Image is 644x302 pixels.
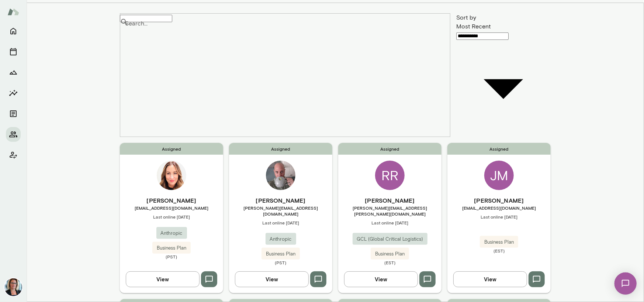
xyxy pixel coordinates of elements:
[447,205,551,211] span: [EMAIL_ADDRESS][DOMAIN_NAME]
[120,143,223,155] span: Assigned
[484,161,514,190] div: JM
[120,214,223,220] span: Last online [DATE]
[229,205,332,217] span: [PERSON_NAME][EMAIL_ADDRESS][DOMAIN_NAME]
[6,106,21,121] button: Documents
[262,250,300,258] span: Business Plan
[375,161,405,190] div: RR
[353,236,427,243] span: GCL (Global Critical Logistics)
[480,238,518,246] span: Business Plan
[447,248,551,254] span: (EST)
[266,236,296,243] span: Anthropic
[229,143,332,155] span: Assigned
[6,127,21,142] button: Members
[229,260,332,265] span: (PST)
[6,65,21,80] button: Growth Plan
[266,161,295,190] img: Adam Steinharter
[6,148,21,162] button: Client app
[456,14,476,21] label: Sort by
[447,214,551,220] span: Last online [DATE]
[4,278,22,296] img: Jennifer Alvarez
[338,196,442,205] h6: [PERSON_NAME]
[157,161,186,190] img: Katie Streu
[120,196,223,205] h6: [PERSON_NAME]
[229,220,332,226] span: Last online [DATE]
[120,254,223,260] span: (PST)
[6,44,21,59] button: Sessions
[126,271,200,287] button: View
[456,22,551,31] div: Most Recent
[6,24,21,38] button: Home
[447,196,551,205] h6: [PERSON_NAME]
[453,271,527,287] button: View
[338,143,442,155] span: Assigned
[120,205,223,211] span: [EMAIL_ADDRESS][DOMAIN_NAME]
[235,271,309,287] button: View
[6,86,21,100] button: Insights
[344,271,418,287] button: View
[7,5,19,19] img: Mento
[338,205,442,217] span: [PERSON_NAME][EMAIL_ADDRESS][PERSON_NAME][DOMAIN_NAME]
[338,220,442,226] span: Last online [DATE]
[156,230,187,237] span: Anthropic
[229,196,332,205] h6: [PERSON_NAME]
[447,143,551,155] span: Assigned
[371,250,409,258] span: Business Plan
[152,244,191,252] span: Business Plan
[338,260,442,265] span: (EST)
